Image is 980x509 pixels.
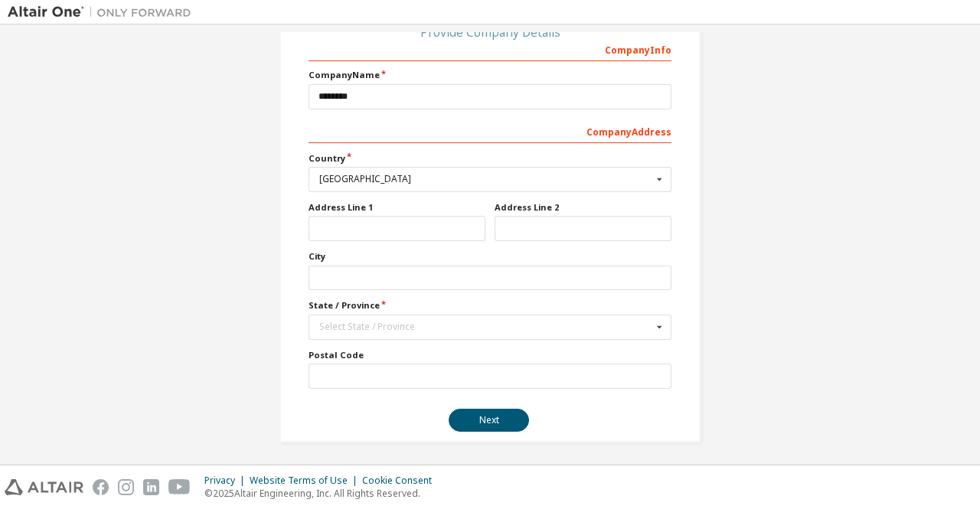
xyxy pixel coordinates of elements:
label: Company Name [309,69,671,81]
div: Provide Company Details [309,28,671,37]
label: Postal Code [309,349,671,361]
button: Next [449,409,529,432]
div: Company Address [309,119,671,143]
img: linkedin.svg [143,479,159,495]
label: City [309,250,671,263]
label: Address Line 2 [495,201,671,214]
img: youtube.svg [168,479,191,495]
label: Country [309,152,671,165]
div: Cookie Consent [362,475,441,487]
img: altair_logo.svg [5,479,83,495]
img: facebook.svg [93,479,109,495]
label: State / Province [309,299,671,312]
img: instagram.svg [118,479,134,495]
div: Website Terms of Use [250,475,362,487]
div: [GEOGRAPHIC_DATA] [319,175,652,184]
p: © 2025 Altair Engineering, Inc. All Rights Reserved. [204,487,441,500]
div: Privacy [204,475,250,487]
div: Company Info [309,37,671,61]
img: Altair One [8,5,199,20]
label: Address Line 1 [309,201,485,214]
div: Select State / Province [319,322,652,331]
